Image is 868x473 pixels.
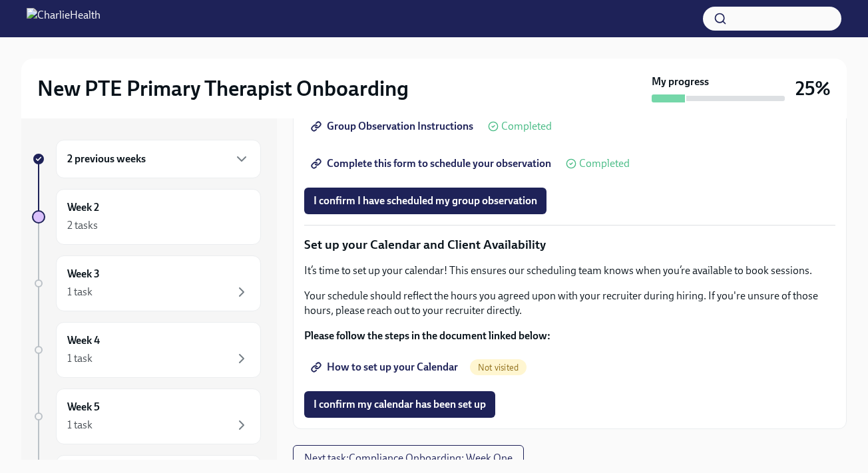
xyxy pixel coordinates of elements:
button: I confirm my calendar has been set up [304,391,495,418]
h2: New PTE Primary Therapist Onboarding [37,75,409,102]
div: 1 task [67,285,93,299]
strong: Please follow the steps in the document linked below: [304,329,550,342]
a: How to set up your Calendar [304,354,467,381]
h6: Week 3 [67,267,100,281]
button: Next task:Compliance Onboarding: Week One [293,445,524,472]
h6: Week 5 [67,400,100,414]
h6: Week 4 [67,333,100,348]
h6: 2 previous weeks [67,152,146,166]
span: Group Observation Instructions [314,120,473,133]
button: I confirm I have scheduled my group observation [304,188,546,214]
span: I confirm my calendar has been set up [314,398,486,411]
span: Next task : Compliance Onboarding: Week One [304,452,513,465]
a: Group Observation Instructions [304,113,483,140]
span: Not visited [470,363,527,373]
span: Complete this form to schedule your observation [314,157,551,170]
div: 2 previous weeks [56,140,261,178]
div: 2 tasks [67,218,98,233]
h3: 25% [795,77,831,100]
div: 1 task [67,418,93,432]
a: Week 41 task [32,322,261,378]
strong: My progress [652,75,709,89]
div: 1 task [67,351,93,366]
span: Completed [501,121,552,132]
p: Your schedule should reflect the hours you agreed upon with your recruiter during hiring. If you'... [304,289,835,318]
span: How to set up your Calendar [314,361,458,374]
h6: Week 2 [67,200,99,215]
p: It’s time to set up your calendar! This ensures our scheduling team knows when you’re available t... [304,263,835,278]
a: Week 31 task [32,255,261,311]
a: Complete this form to schedule your observation [304,150,560,177]
span: Completed [579,158,630,169]
p: Set up your Calendar and Client Availability [304,236,835,253]
img: CharlieHealth [27,8,101,29]
span: I confirm I have scheduled my group observation [314,194,537,208]
a: Week 51 task [32,389,261,444]
a: Week 22 tasks [32,189,261,245]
